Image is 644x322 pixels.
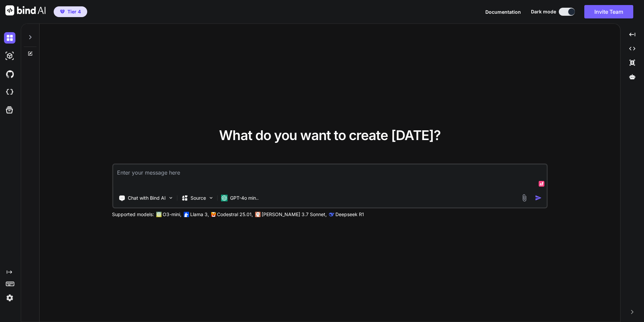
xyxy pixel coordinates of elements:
img: cloudideIcon [4,86,15,98]
img: GPT-4o mini [221,195,227,201]
p: Deepseek R1 [335,211,364,218]
img: icon [535,194,542,201]
img: Mistral-AI [211,212,216,217]
img: Pick Tools [168,195,173,201]
span: Documentation [485,9,521,15]
img: claude [329,212,334,217]
p: Chat with Bind AI [128,195,166,201]
p: Supported models: [112,211,154,218]
button: Invite Team [584,5,633,18]
img: Llama2 [183,212,189,217]
img: darkChat [4,32,15,44]
span: Tier 4 [67,8,81,15]
span: What do you want to create [DATE]? [219,127,441,143]
p: O3-mini, [163,211,181,218]
img: settings [4,292,15,304]
button: premiumTier 4 [54,6,87,17]
button: Documentation [485,8,521,15]
img: darkAi-studio [4,50,15,62]
img: Bind AI [5,5,46,15]
p: Llama 3, [190,211,209,218]
p: Source [191,195,206,201]
p: Codestral 25.01, [217,211,253,218]
span: Dark mode [531,8,556,15]
img: Pick Models [208,195,214,201]
img: attachment [521,194,528,202]
img: claude [255,212,260,217]
img: githubDark [4,68,15,80]
p: GPT-4o min.. [230,195,259,201]
img: premium [60,10,65,14]
img: GPT-4 [156,212,161,217]
p: [PERSON_NAME] 3.7 Sonnet, [262,211,327,218]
